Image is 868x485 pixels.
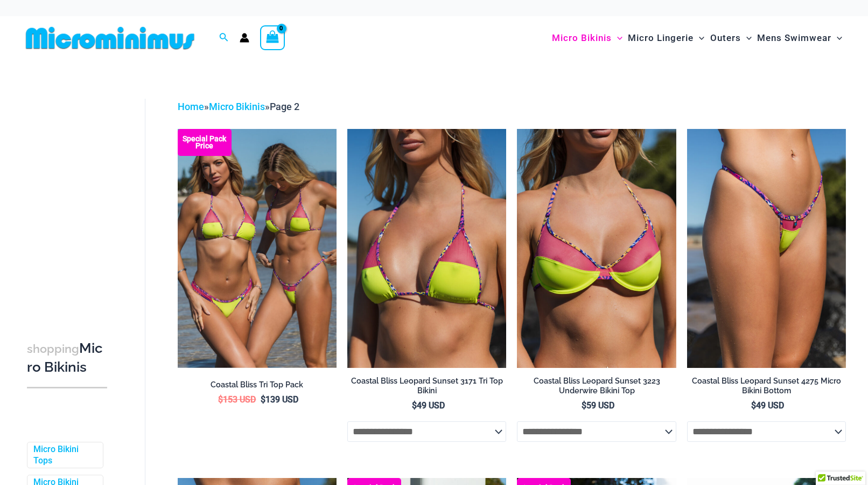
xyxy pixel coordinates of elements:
img: Coastal Bliss Leopard Sunset 4275 Micro Bikini 01 [687,129,846,368]
span: Menu Toggle [694,24,704,52]
h3: Micro Bikinis [27,339,107,377]
a: Coastal Bliss Leopard Sunset 3223 Underwire Bikini Top [517,376,676,400]
span: Menu Toggle [612,24,622,52]
span: Page 2 [270,101,299,112]
h2: Coastal Bliss Tri Top Pack [178,380,337,390]
span: Menu Toggle [741,24,752,52]
nav: Site Navigation [548,20,846,56]
img: Coastal Bliss Leopard Sunset Tri Top Pack [178,129,337,368]
span: $ [412,400,417,411]
a: Account icon link [240,33,249,43]
a: Micro Bikini Tops [33,444,95,467]
a: Coastal Bliss Tri Top Pack [178,380,337,394]
a: OutersMenu ToggleMenu Toggle [708,22,754,54]
img: MM SHOP LOGO FLAT [22,26,199,50]
bdi: 139 USD [261,394,298,405]
span: $ [261,394,265,405]
a: Search icon link [219,31,229,45]
a: Home [178,101,204,112]
span: Micro Bikinis [552,24,612,52]
a: Coastal Bliss Leopard Sunset 3223 Underwire Top 01Coastal Bliss Leopard Sunset 3223 Underwire Top... [517,129,676,368]
h2: Coastal Bliss Leopard Sunset 3171 Tri Top Bikini [347,376,506,396]
span: $ [582,400,586,411]
h2: Coastal Bliss Leopard Sunset 4275 Micro Bikini Bottom [687,376,846,396]
bdi: 49 USD [412,400,445,411]
bdi: 59 USD [582,400,614,411]
span: Menu Toggle [831,24,842,52]
a: Mens SwimwearMenu ToggleMenu Toggle [754,22,845,54]
a: Coastal Bliss Leopard Sunset Tri Top Pack Coastal Bliss Leopard Sunset Tri Top Pack BCoastal Blis... [178,129,337,368]
span: » » [178,101,299,112]
bdi: 153 USD [218,394,256,405]
a: Micro BikinisMenu ToggleMenu Toggle [549,22,625,54]
img: Coastal Bliss Leopard Sunset 3223 Underwire Top 01 [517,129,676,368]
a: Coastal Bliss Leopard Sunset 3171 Tri Top Bikini [347,376,506,400]
img: Coastal Bliss Leopard Sunset 3171 Tri Top 01 [347,129,506,368]
span: Outers [710,24,741,52]
span: $ [751,400,756,411]
span: $ [218,394,223,405]
iframe: TrustedSite Certified [27,90,124,306]
a: Coastal Bliss Leopard Sunset 4275 Micro Bikini 01Coastal Bliss Leopard Sunset 4275 Micro Bikini 0... [687,129,846,368]
a: View Shopping Cart, empty [260,25,285,50]
span: Mens Swimwear [757,24,831,52]
bdi: 49 USD [751,400,784,411]
span: shopping [27,342,79,356]
a: Coastal Bliss Leopard Sunset 4275 Micro Bikini Bottom [687,376,846,400]
span: Micro Lingerie [628,24,694,52]
a: Micro Bikinis [209,101,265,112]
h2: Coastal Bliss Leopard Sunset 3223 Underwire Bikini Top [517,376,676,396]
b: Special Pack Price [178,135,232,149]
a: Micro LingerieMenu ToggleMenu Toggle [625,22,707,54]
a: Coastal Bliss Leopard Sunset 3171 Tri Top 01Coastal Bliss Leopard Sunset 3171 Tri Top 4371 Thong ... [347,129,506,368]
